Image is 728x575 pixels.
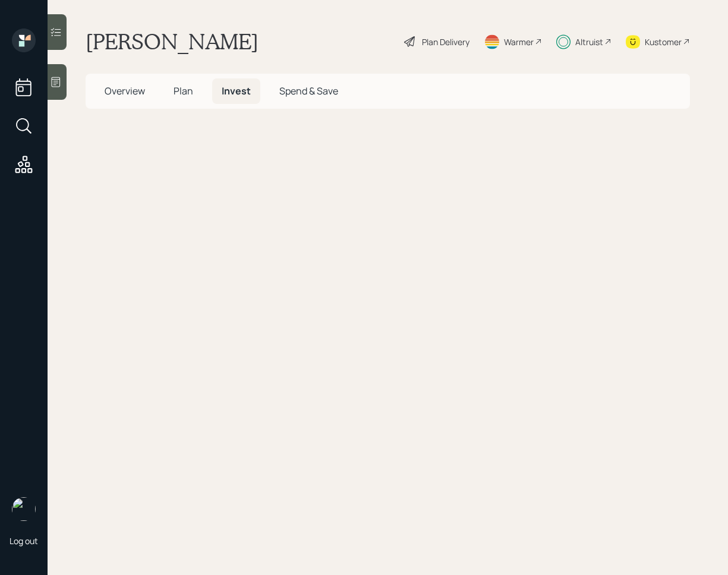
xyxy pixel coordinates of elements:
img: retirable_logo.png [12,497,36,521]
div: Warmer [504,36,534,48]
span: Spend & Save [279,84,338,97]
h1: [PERSON_NAME] [86,29,259,55]
span: Overview [105,84,145,97]
div: Kustomer [645,36,682,48]
div: Log out [10,535,38,546]
div: Altruist [575,36,603,48]
span: Plan [174,84,193,97]
span: Invest [222,84,251,97]
div: Plan Delivery [422,36,469,48]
